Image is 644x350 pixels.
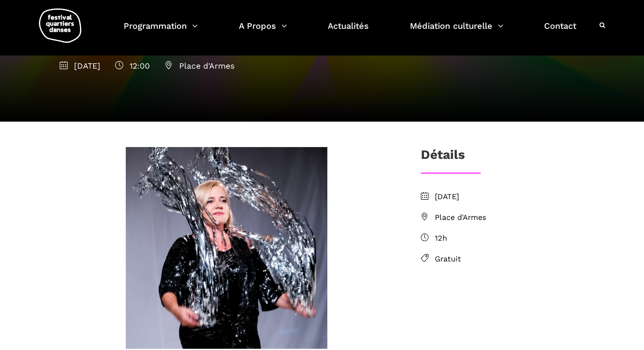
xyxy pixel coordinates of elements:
span: [DATE] [435,191,585,203]
span: 12h [435,232,585,244]
span: Place d'Armes [165,61,235,71]
span: 12:00 [115,61,150,71]
a: Actualités [328,19,369,44]
a: Médiation culturelle [410,19,503,44]
img: logo-fqd-med [39,8,81,43]
span: Place d'Armes [435,211,585,224]
span: Gratuit [435,253,585,265]
a: A Propos [239,19,287,44]
a: Programmation [124,19,198,44]
span: [DATE] [60,61,100,71]
h3: Détails [421,147,465,168]
a: Contact [544,19,576,44]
